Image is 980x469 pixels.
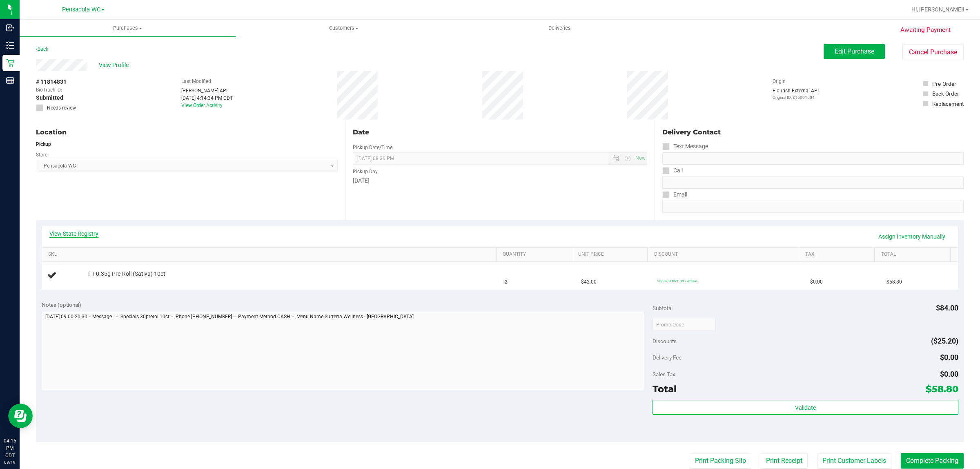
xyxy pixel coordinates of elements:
[901,453,964,469] button: Complete Packing
[353,168,378,175] label: Pickup Day
[20,25,236,32] span: Purchases
[653,354,682,361] span: Delivery Fee
[20,20,236,37] a: Purchases
[36,94,63,102] span: Submitted
[181,87,233,94] div: [PERSON_NAME] API
[236,20,452,37] a: Customers
[817,453,891,469] button: Print Customer Labels
[353,127,647,137] div: Date
[773,94,819,100] p: Original ID: 316091504
[835,47,874,55] span: Edit Purchase
[99,61,131,69] span: View Profile
[62,6,100,13] span: Pensacola WC
[36,151,47,159] label: Store
[940,370,958,378] span: $0.00
[653,305,673,311] span: Subtotal
[36,127,338,137] div: Location
[662,141,708,152] label: Text Message
[902,45,964,60] button: Cancel Purchase
[662,152,964,165] input: Format: (999) 999-9999
[6,76,14,85] inline-svg: Reports
[654,251,796,258] a: Discount
[932,80,956,88] div: Pre-Order
[6,59,14,67] inline-svg: Retail
[503,251,569,258] a: Quantity
[6,41,14,49] inline-svg: Inventory
[505,278,508,286] span: 2
[48,251,493,258] a: SKU
[181,78,211,85] label: Last Modified
[932,100,964,108] div: Replacement
[236,25,451,32] span: Customers
[36,86,62,94] span: BioTrack ID:
[810,278,823,286] span: $0.00
[881,251,947,258] a: Total
[940,353,958,362] span: $0.00
[36,78,67,86] span: # 11814831
[181,103,223,108] a: View Order Activity
[653,400,958,415] button: Validate
[6,24,14,32] inline-svg: Inbound
[353,176,647,185] div: [DATE]
[932,89,959,98] div: Back Order
[578,251,644,258] a: Unit Price
[49,230,98,238] a: View State Registry
[690,453,751,469] button: Print Packing Slip
[653,319,716,331] input: Promo Code
[662,127,964,137] div: Delivery Contact
[931,337,958,345] span: ($25.20)
[581,278,597,286] span: $42.00
[653,383,677,395] span: Total
[64,86,65,94] span: -
[4,459,16,465] p: 08/19
[181,94,233,102] div: [DATE] 4:14:34 PM CDT
[36,141,51,147] strong: Pickup
[353,144,392,151] label: Pickup Date/Time
[805,251,871,258] a: Tax
[47,104,76,112] span: Needs review
[8,404,33,428] iframe: Resource center
[900,25,951,35] span: Awaiting Payment
[662,176,964,189] input: Format: (999) 999-9999
[773,78,786,85] label: Origin
[452,20,668,37] a: Deliveries
[653,371,675,377] span: Sales Tax
[886,278,902,286] span: $58.80
[653,334,677,348] span: Discounts
[911,6,964,13] span: Hi, [PERSON_NAME]!
[88,270,165,278] span: FT 0.35g Pre-Roll (Sativa) 10ct
[4,437,16,459] p: 04:15 PM CDT
[537,25,582,32] span: Deliveries
[773,87,819,100] div: Flourish External API
[36,46,48,52] a: Back
[795,404,816,411] span: Validate
[824,44,885,59] button: Edit Purchase
[761,453,808,469] button: Print Receipt
[873,230,951,243] a: Assign Inventory Manually
[926,383,958,395] span: $58.80
[42,301,81,308] span: Notes (optional)
[936,304,958,312] span: $84.00
[662,189,687,201] label: Email
[657,279,697,283] span: 30preroll10ct: 30% off line
[662,165,683,176] label: Call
